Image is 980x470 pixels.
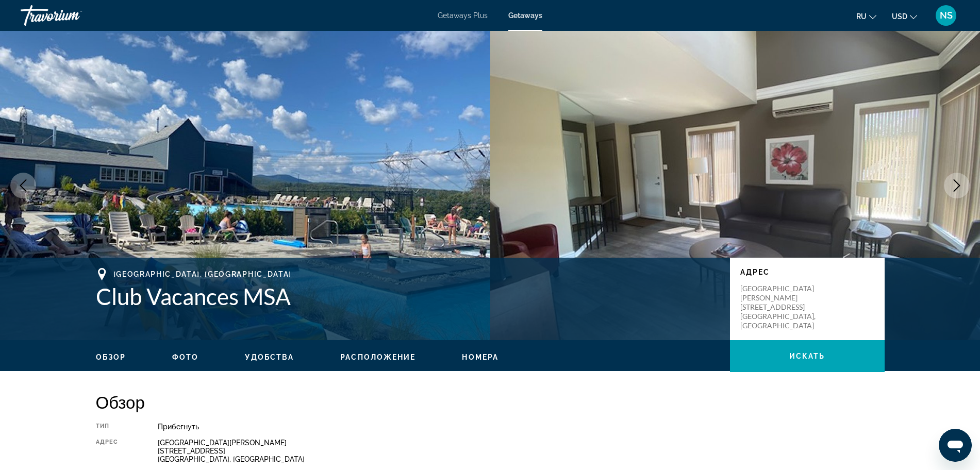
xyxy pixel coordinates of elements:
[10,173,36,198] button: Previous image
[96,352,126,362] button: Обзор
[96,423,132,431] div: Тип
[158,423,884,431] div: Прибегнуть
[933,5,959,26] button: User Menu
[96,392,885,412] h2: Обзор
[892,9,917,24] button: Change currency
[940,10,953,21] span: NS
[856,9,876,24] button: Change language
[96,283,720,310] h1: Club Vacances MSA
[939,429,972,462] iframe: Button to launch messaging window
[158,439,884,463] div: [GEOGRAPHIC_DATA][PERSON_NAME] [STREET_ADDRESS] [GEOGRAPHIC_DATA], [GEOGRAPHIC_DATA]
[730,340,885,372] button: искать
[172,352,198,362] button: Фото
[856,12,867,21] span: ru
[438,11,488,20] a: Getaways Plus
[892,12,907,21] span: USD
[740,268,874,276] p: Адрес
[340,352,416,362] button: Расположение
[508,11,542,20] a: Getaways
[245,352,294,362] button: Удобства
[96,353,126,361] span: Обзор
[113,270,292,278] span: [GEOGRAPHIC_DATA], [GEOGRAPHIC_DATA]
[21,2,124,29] a: Travorium
[96,439,132,463] div: Адрес
[340,353,416,361] span: Расположение
[462,353,499,361] span: Номера
[245,353,294,361] span: Удобства
[172,353,198,361] span: Фото
[789,352,825,360] span: искать
[740,284,823,330] p: [GEOGRAPHIC_DATA][PERSON_NAME] [STREET_ADDRESS] [GEOGRAPHIC_DATA], [GEOGRAPHIC_DATA]
[462,352,499,362] button: Номера
[944,173,970,198] button: Next image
